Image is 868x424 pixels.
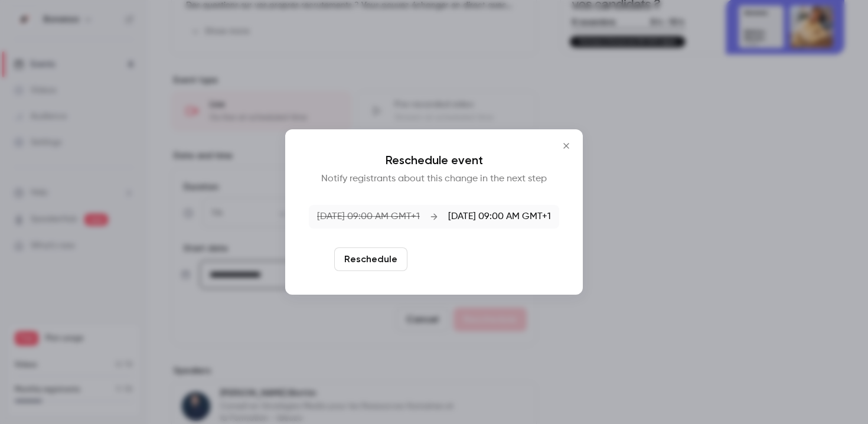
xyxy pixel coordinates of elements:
[554,134,578,158] button: Close
[317,210,420,224] p: [DATE] 09:00 AM GMT+1
[334,247,407,271] button: Reschedule
[448,210,551,224] p: [DATE] 09:00 AM GMT+1
[309,153,559,167] p: Reschedule event
[412,247,534,271] button: Reschedule and notify
[309,172,559,186] p: Notify registrants about this change in the next step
